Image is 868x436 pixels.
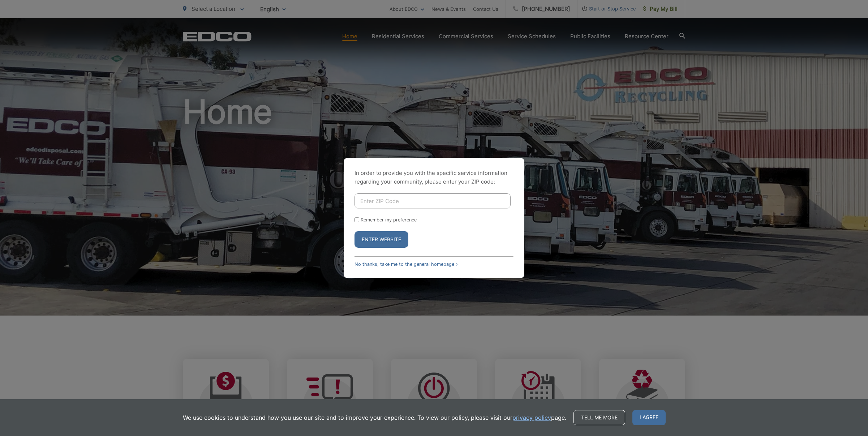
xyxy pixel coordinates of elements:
[354,169,514,186] p: In order to provide you with the specific service information regarding your community, please en...
[512,413,551,422] a: privacy policy
[632,410,666,425] span: I agree
[354,231,408,248] button: Enter Website
[183,413,566,422] p: We use cookies to understand how you use our site and to improve your experience. To view our pol...
[573,410,625,425] a: Tell me more
[361,217,417,223] label: Remember my preference
[354,261,459,267] a: No thanks, take me to the general homepage >
[354,193,511,208] input: Enter ZIP Code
